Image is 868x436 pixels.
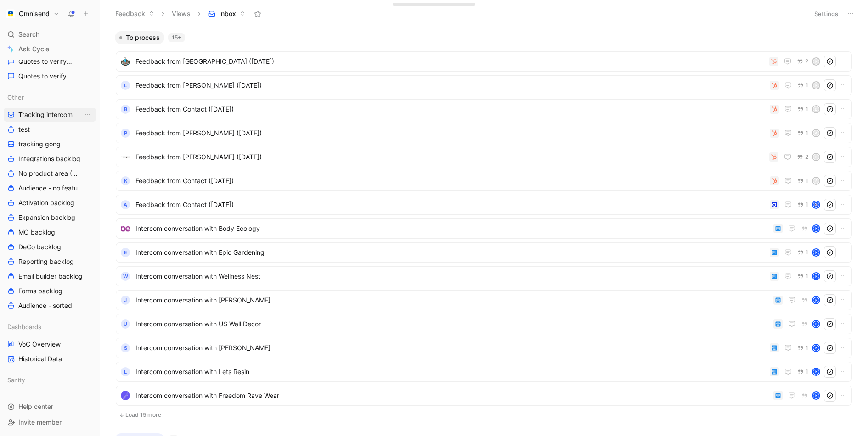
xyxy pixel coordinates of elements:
a: logoIntercom conversation with Body EcologyK [116,218,852,239]
div: J [121,296,130,305]
span: 2 [805,154,808,160]
div: OtherTracking intercomView actionstesttracking gongIntegrations backlogNo product area (Unknowns)... [4,90,96,313]
div: K [813,154,819,160]
span: Inbox [219,9,236,18]
a: LIntercom conversation with Lets Resin1K [116,362,852,382]
button: 1 [795,200,810,210]
a: Forms backlog [4,284,96,298]
a: Email builder backlog [4,269,96,283]
img: avatar [813,201,819,208]
a: Tracking intercomView actions [4,108,96,122]
a: Historical Data [4,352,96,366]
div: DashboardsVoC OverviewHistorical Data [4,320,96,366]
a: MO backlog [4,225,96,239]
a: Quotes to verify MO [4,55,96,68]
div: K [813,225,819,232]
a: test [4,123,96,136]
div: K [813,392,819,399]
button: 1 [795,247,810,257]
div: 15+ [168,33,185,42]
img: logo [121,152,130,162]
a: LFeedback from [PERSON_NAME] ([DATE])1K [116,75,852,95]
div: Search [4,28,96,41]
span: Intercom conversation with [PERSON_NAME] [135,342,766,353]
div: S [813,178,819,184]
span: 2 [805,59,808,64]
span: Quotes to verify MO [18,57,74,66]
span: No product area (Unknowns) [18,169,79,178]
div: K [813,249,819,256]
div: E [121,248,130,257]
span: 1 [806,202,808,207]
span: Tracking intercom [18,110,73,119]
button: Inbox [204,7,249,21]
span: 1 [806,274,808,279]
button: OmnisendOmnisend [4,7,62,20]
a: VoC Overview [4,337,96,351]
div: Other [4,90,96,104]
img: logo [121,391,130,400]
span: Intercom conversation with Epic Gardening [135,247,766,258]
span: Intercom conversation with Wellness Nest [135,271,766,282]
div: K [813,297,819,303]
span: Audience - sorted [18,301,72,310]
button: 2 [795,56,810,67]
a: BFeedback from Contact ([DATE])1D [116,99,852,119]
a: No product area (Unknowns) [4,167,96,180]
div: Dashboards [4,320,96,334]
span: Intercom conversation with Body Ecology [135,223,770,234]
a: Activation backlog [4,196,96,210]
div: P [121,129,130,138]
span: Ask Cycle [18,44,49,55]
span: Feedback from [GEOGRAPHIC_DATA] ([DATE]) [135,56,766,67]
div: L [121,367,130,376]
div: L [121,81,130,90]
span: Feedback from Contact ([DATE]) [135,175,766,186]
div: Sanity [4,373,96,387]
span: MO backlog [18,228,55,237]
span: 1 [806,83,808,88]
a: Integrations backlog [4,152,96,166]
a: PFeedback from [PERSON_NAME] ([DATE])1A [116,123,852,143]
a: WIntercom conversation with Wellness Nest1K [116,266,852,286]
span: 1 [806,106,808,112]
div: Invite member [4,415,96,429]
span: 1 [806,130,808,136]
div: U [121,319,130,329]
a: SIntercom conversation with [PERSON_NAME]1K [116,338,852,358]
a: KFeedback from Contact ([DATE])1S [116,171,852,191]
a: Audience - no feature tag [4,181,96,195]
span: Email builder backlog [18,272,83,281]
div: Sanity [4,373,96,390]
span: DeCo backlog [18,242,61,252]
span: Sanity [7,375,25,385]
span: tracking gong [18,140,61,149]
button: 1 [795,104,810,114]
span: Help center [18,402,53,410]
span: Activation backlog [18,198,74,207]
a: AFeedback from Contact ([DATE])1avatar [116,195,852,215]
span: 1 [806,178,808,184]
span: To process [126,33,160,42]
a: logoFeedback from [GEOGRAPHIC_DATA] ([DATE])2K [116,51,852,72]
a: Ask Cycle [4,42,96,56]
div: To process15+Load 15 more [111,31,857,426]
span: Intercom conversation with Lets Resin [135,366,766,377]
span: Feedback from Contact ([DATE]) [135,104,766,115]
span: Feedback from [PERSON_NAME] ([DATE]) [135,151,766,162]
span: Feedback from [PERSON_NAME] ([DATE]) [135,128,766,139]
button: To process [115,31,164,44]
span: Invite member [18,418,62,426]
span: Feedback from Contact ([DATE]) [135,199,766,210]
div: D [813,106,819,112]
div: A [121,200,130,209]
button: Views [168,7,195,21]
div: K [813,321,819,327]
button: Feedback [111,7,158,21]
a: Expansion backlog [4,211,96,224]
span: VoC Overview [18,340,61,349]
button: 1 [795,176,810,186]
img: logo [121,224,130,233]
a: Reporting backlog [4,255,96,268]
div: K [813,345,819,351]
